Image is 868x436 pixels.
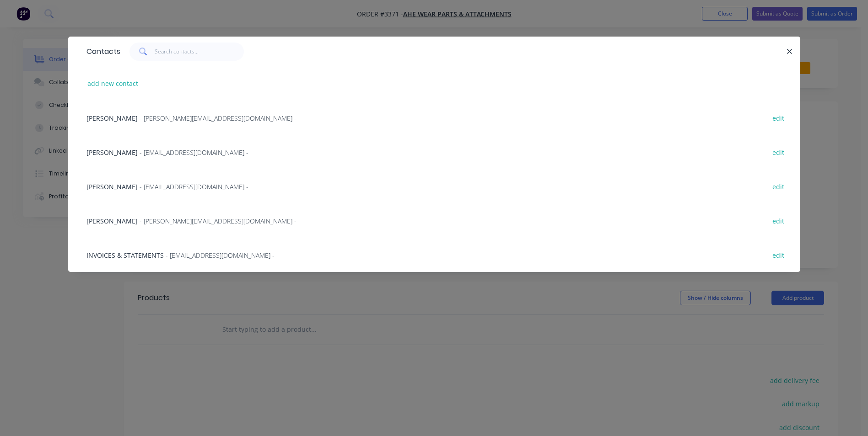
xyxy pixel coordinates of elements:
[86,217,138,225] span: [PERSON_NAME]
[140,182,248,191] span: - [EMAIL_ADDRESS][DOMAIN_NAME] -
[140,148,248,157] span: - [EMAIL_ADDRESS][DOMAIN_NAME] -
[140,114,297,122] span: - [PERSON_NAME][EMAIL_ADDRESS][DOMAIN_NAME] -
[86,148,138,157] span: [PERSON_NAME]
[166,251,275,260] span: - [EMAIL_ADDRESS][DOMAIN_NAME] -
[768,180,789,192] button: edit
[86,182,138,191] span: [PERSON_NAME]
[82,37,120,66] div: Contacts
[140,217,297,225] span: - [PERSON_NAME][EMAIL_ADDRESS][DOMAIN_NAME] -
[768,214,789,227] button: edit
[86,251,164,260] span: INVOICES & STATEMENTS
[768,112,789,124] button: edit
[768,249,789,261] button: edit
[155,43,244,61] input: Search contacts...
[768,146,789,158] button: edit
[83,77,143,90] button: add new contact
[86,114,138,122] span: [PERSON_NAME]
